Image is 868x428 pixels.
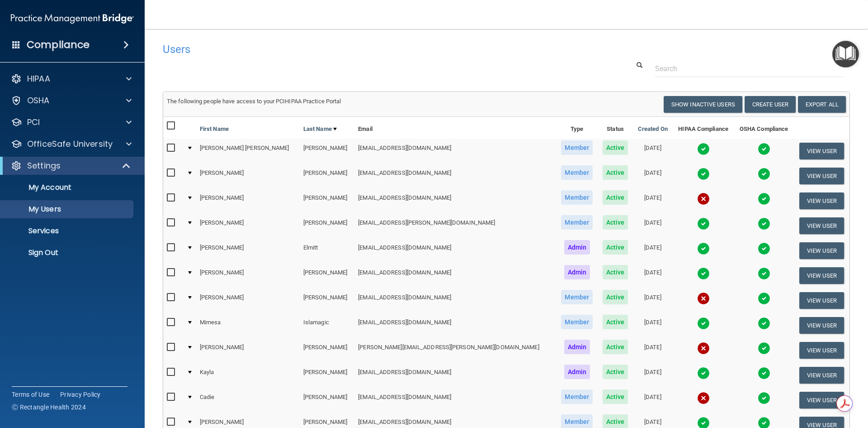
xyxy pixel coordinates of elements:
[354,164,556,188] td: [EMAIL_ADDRESS][DOMAIN_NAME]
[799,317,844,334] button: View User
[354,213,556,238] td: [EMAIL_ADDRESS][PERSON_NAME][DOMAIN_NAME]
[758,317,770,330] img: tick.e7d51cea.svg
[697,292,710,305] img: cross.ca9f0e7f.svg
[354,117,556,139] th: Email
[697,143,710,155] img: tick.e7d51cea.svg
[354,263,556,288] td: [EMAIL_ADDRESS][DOMAIN_NAME]
[300,388,354,413] td: [PERSON_NAME]
[196,363,300,388] td: Kayla
[11,139,132,149] a: OfficeSafe University
[633,288,673,313] td: [DATE]
[300,164,354,188] td: [PERSON_NAME]
[200,124,229,135] a: First Name
[6,183,129,192] p: My Account
[758,267,770,280] img: tick.e7d51cea.svg
[633,363,673,388] td: [DATE]
[300,288,354,313] td: [PERSON_NAME]
[673,117,734,139] th: HIPAA Compliance
[697,342,710,355] img: cross.ca9f0e7f.svg
[633,164,673,188] td: [DATE]
[697,317,710,330] img: tick.e7d51cea.svg
[163,43,558,55] h4: Users
[303,124,337,135] a: Last Name
[799,143,844,159] button: View User
[196,188,300,213] td: [PERSON_NAME]
[697,192,710,205] img: cross.ca9f0e7f.svg
[734,117,793,139] th: OSHA Compliance
[598,117,633,139] th: Status
[633,338,673,363] td: [DATE]
[799,168,844,184] button: View User
[561,215,593,230] span: Member
[633,263,673,288] td: [DATE]
[603,265,628,279] span: Active
[655,60,843,77] input: Search
[798,96,846,113] a: Export All
[60,390,101,399] a: Privacy Policy
[354,313,556,338] td: [EMAIL_ADDRESS][DOMAIN_NAME]
[196,164,300,188] td: [PERSON_NAME]
[697,168,710,180] img: tick.e7d51cea.svg
[27,95,50,106] p: OSHA
[11,10,134,28] img: PMB logo
[300,363,354,388] td: [PERSON_NAME]
[564,240,590,255] span: Admin
[196,238,300,263] td: [PERSON_NAME]
[799,242,844,259] button: View User
[697,217,710,230] img: tick.e7d51cea.svg
[300,238,354,263] td: Elmitt
[561,165,593,180] span: Member
[354,363,556,388] td: [EMAIL_ADDRESS][DOMAIN_NAME]
[564,265,590,279] span: Admin
[697,267,710,280] img: tick.e7d51cea.svg
[12,390,49,399] a: Terms of Use
[300,188,354,213] td: [PERSON_NAME]
[561,190,593,205] span: Member
[603,165,628,180] span: Active
[196,338,300,363] td: [PERSON_NAME]
[799,267,844,284] button: View User
[664,96,742,113] button: Show Inactive Users
[697,242,710,255] img: tick.e7d51cea.svg
[603,390,628,404] span: Active
[27,38,90,51] h4: Compliance
[556,117,598,139] th: Type
[633,213,673,238] td: [DATE]
[196,263,300,288] td: [PERSON_NAME]
[603,140,628,155] span: Active
[196,388,300,413] td: Cadie
[27,160,61,171] p: Settings
[354,238,556,263] td: [EMAIL_ADDRESS][DOMAIN_NAME]
[603,240,628,255] span: Active
[603,215,628,230] span: Active
[300,213,354,238] td: [PERSON_NAME]
[758,143,770,155] img: tick.e7d51cea.svg
[758,168,770,180] img: tick.e7d51cea.svg
[745,96,796,113] button: Create User
[6,248,129,257] p: Sign Out
[603,290,628,304] span: Active
[633,188,673,213] td: [DATE]
[799,342,844,359] button: View User
[196,313,300,338] td: Mirnesa
[354,338,556,363] td: [PERSON_NAME][EMAIL_ADDRESS][PERSON_NAME][DOMAIN_NAME]
[27,73,50,84] p: HIPAA
[561,140,593,155] span: Member
[758,242,770,255] img: tick.e7d51cea.svg
[603,365,628,379] span: Active
[712,364,857,400] iframe: Drift Widget Chat Controller
[758,342,770,355] img: tick.e7d51cea.svg
[603,315,628,329] span: Active
[564,340,590,354] span: Admin
[561,290,593,304] span: Member
[633,388,673,413] td: [DATE]
[354,188,556,213] td: [EMAIL_ADDRESS][DOMAIN_NAME]
[603,190,628,205] span: Active
[300,263,354,288] td: [PERSON_NAME]
[561,390,593,404] span: Member
[196,213,300,238] td: [PERSON_NAME]
[633,238,673,263] td: [DATE]
[354,288,556,313] td: [EMAIL_ADDRESS][DOMAIN_NAME]
[758,192,770,205] img: tick.e7d51cea.svg
[167,98,341,105] span: The following people have access to your PCIHIPAA Practice Portal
